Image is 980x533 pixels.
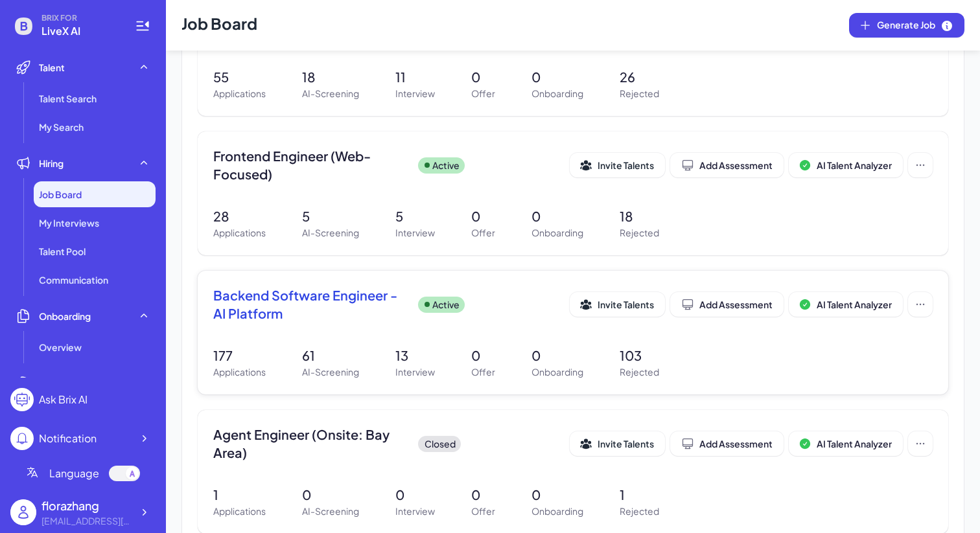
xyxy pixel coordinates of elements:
[395,505,435,518] p: Interview
[302,87,359,100] p: AI-Screening
[432,298,460,312] p: Active
[213,147,408,183] span: Frontend Engineer (Web-Focused)
[432,159,460,172] p: Active
[670,431,784,456] button: Add Assessment
[531,505,583,518] p: Onboarding
[39,120,84,133] span: My Search
[41,514,132,528] div: florazhang@joinbrix.com
[395,226,435,240] p: Interview
[302,365,359,379] p: AI-Screening
[598,159,654,171] span: Invite Talents
[681,298,773,311] div: Add Assessment
[531,87,583,100] p: Onboarding
[49,466,99,481] span: Language
[471,485,495,505] p: 0
[531,485,583,505] p: 0
[620,67,659,87] p: 26
[302,67,359,87] p: 18
[789,431,903,456] button: AI Talent Analyzer
[620,226,659,240] p: Rejected
[39,377,75,390] span: Invoices
[620,346,659,365] p: 103
[425,437,456,451] p: Closed
[620,87,659,100] p: Rejected
[531,365,583,379] p: Onboarding
[213,67,266,87] p: 55
[817,159,892,171] span: AI Talent Analyzer
[41,497,132,514] div: florazhang
[395,346,435,365] p: 13
[39,157,64,170] span: Hiring
[41,23,119,39] span: LiveX AI
[681,437,773,450] div: Add Assessment
[213,207,266,226] p: 28
[395,485,435,505] p: 0
[302,226,359,240] p: AI-Screening
[39,310,91,323] span: Onboarding
[877,18,953,32] span: Generate Job
[620,505,659,518] p: Rejected
[789,153,903,177] button: AI Talent Analyzer
[849,13,964,38] button: Generate Job
[39,92,97,105] span: Talent Search
[302,505,359,518] p: AI-Screening
[213,226,266,240] p: Applications
[620,485,659,505] p: 1
[570,431,665,456] button: Invite Talents
[471,346,495,365] p: 0
[39,245,86,258] span: Talent Pool
[598,438,654,449] span: Invite Talents
[213,505,266,518] p: Applications
[213,286,408,323] span: Backend Software Engineer - AI Platform
[620,365,659,379] p: Rejected
[789,292,903,317] button: AI Talent Analyzer
[213,425,408,462] span: Agent Engineer (Onsite: Bay Area)
[395,67,435,87] p: 11
[531,207,583,226] p: 0
[471,365,495,379] p: Offer
[213,485,266,505] p: 1
[620,207,659,226] p: 18
[39,61,65,74] span: Talent
[670,292,784,317] button: Add Assessment
[570,292,665,317] button: Invite Talents
[39,392,87,407] div: Ask Brix AI
[41,13,119,23] span: BRIX FOR
[302,485,359,505] p: 0
[570,153,665,177] button: Invite Talents
[471,87,495,100] p: Offer
[213,87,266,100] p: Applications
[598,299,654,310] span: Invite Talents
[39,273,108,286] span: Communication
[39,188,82,201] span: Job Board
[302,207,359,226] p: 5
[471,226,495,240] p: Offer
[471,67,495,87] p: 0
[10,499,36,525] img: user_logo.png
[39,216,99,229] span: My Interviews
[302,346,359,365] p: 61
[39,341,82,354] span: Overview
[681,159,773,172] div: Add Assessment
[395,87,435,100] p: Interview
[670,153,784,177] button: Add Assessment
[817,438,892,449] span: AI Talent Analyzer
[395,207,435,226] p: 5
[213,365,266,379] p: Applications
[213,346,266,365] p: 177
[471,505,495,518] p: Offer
[531,346,583,365] p: 0
[39,431,97,446] div: Notification
[471,207,495,226] p: 0
[395,365,435,379] p: Interview
[531,226,583,240] p: Onboarding
[817,299,892,310] span: AI Talent Analyzer
[531,67,583,87] p: 0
